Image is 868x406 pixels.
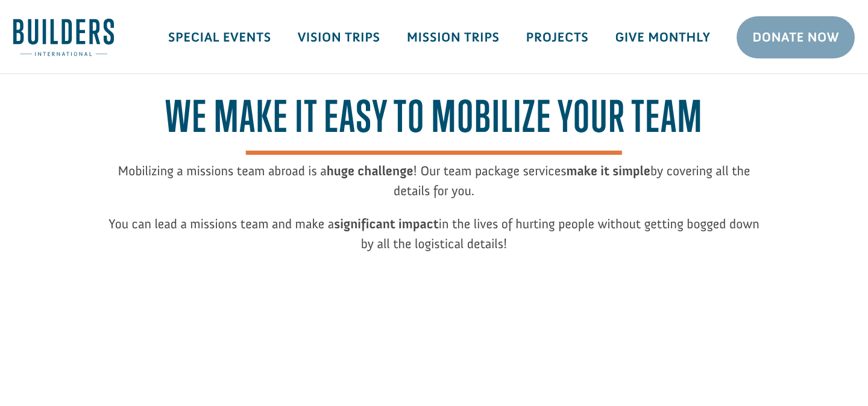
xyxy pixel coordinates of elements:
[394,20,513,55] a: Mission Trips
[737,16,855,58] a: Donate Now
[566,163,650,179] strong: make it simple
[155,20,285,55] a: Special Events
[327,163,414,179] strong: huge challenge
[513,20,602,55] a: Projects
[334,216,439,232] strong: significant impact
[13,19,114,56] img: Builders International
[285,20,394,55] a: Vision Trips
[602,20,723,55] a: Give Monthly
[165,91,703,154] span: We make it easy to mobilize your team
[108,161,759,214] p: Mobilizing a missions team abroad is a ! Our team package services by covering all the details fo...
[108,216,759,252] span: You can lead a missions team and make a in the lives of hurting people without getting bogged dow...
